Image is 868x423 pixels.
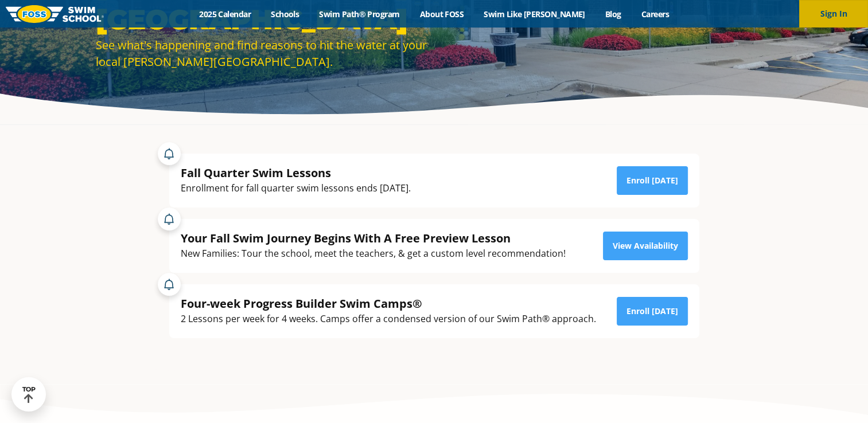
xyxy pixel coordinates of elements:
[181,296,596,311] div: Four-week Progress Builder Swim Camps®
[603,232,688,260] a: View Availability
[181,246,566,261] div: New Families: Tour the school, meet the teachers, & get a custom level recommendation!
[617,297,688,326] a: Enroll [DATE]
[181,311,596,327] div: 2 Lessons per week for 4 weeks. Camps offer a condensed version of our Swim Path® approach.
[410,9,474,19] a: About FOSS
[181,165,411,181] div: Fall Quarter Swim Lessons
[181,181,411,196] div: Enrollment for fall quarter swim lessons ends [DATE].
[6,5,104,23] img: FOSS Swim School Logo
[189,9,261,19] a: 2025 Calendar
[617,166,688,195] a: Enroll [DATE]
[474,9,595,19] a: Swim Like [PERSON_NAME]
[96,37,429,70] div: See what's happening and find reasons to hit the water at your local [PERSON_NAME][GEOGRAPHIC_DATA].
[309,9,410,19] a: Swim Path® Program
[22,386,36,404] div: TOP
[631,9,679,19] a: Careers
[595,9,631,19] a: Blog
[181,230,566,246] div: Your Fall Swim Journey Begins With A Free Preview Lesson
[261,9,309,19] a: Schools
